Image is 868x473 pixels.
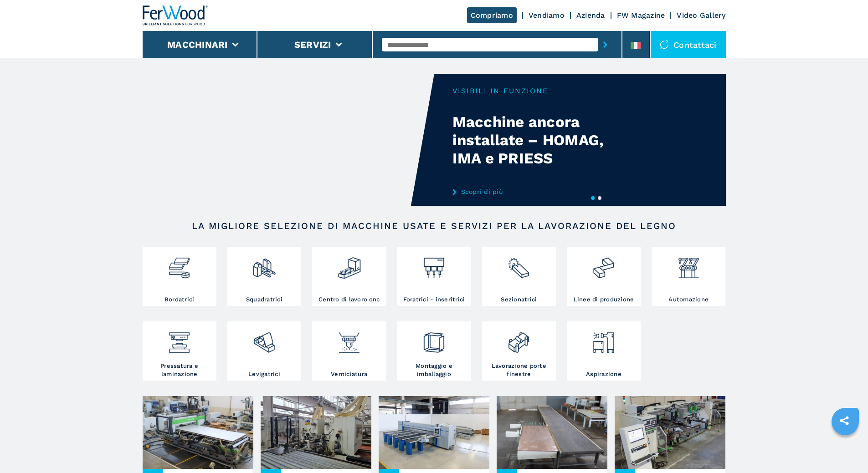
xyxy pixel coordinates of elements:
a: Lavorazione porte finestre [482,321,556,381]
a: Sezionatrici [482,247,556,306]
button: 2 [598,196,601,200]
h3: Bordatrici [164,295,195,304]
a: Montaggio e imballaggio [397,321,471,381]
a: Automazione [652,247,725,306]
img: squadratrici_2.png [252,249,276,280]
h3: Linee di produzione [574,295,634,304]
h3: Centro di lavoro cnc [318,295,380,304]
img: Nuovi arrivi [143,396,253,469]
h3: Squadratrici [246,295,282,304]
a: FW Magazine [617,11,665,20]
h3: Levigatrici [248,370,280,378]
img: levigatrici_2.png [252,324,276,355]
h3: Automazione [668,295,709,304]
img: centro_di_lavoro_cnc_2.png [337,249,361,280]
img: Promozioni [379,396,489,469]
img: linee_di_produzione_2.png [591,249,616,280]
img: Show room [615,396,725,469]
button: Macchinari [167,39,228,50]
img: Occasioni [497,396,607,469]
button: Servizi [294,39,331,50]
h3: Sezionatrici [501,295,537,304]
img: verniciatura_1.png [337,324,361,355]
button: 1 [591,196,595,200]
a: Squadratrici [227,247,301,306]
a: Bordatrici [143,247,216,306]
a: Foratrici - inseritrici [397,247,471,306]
img: lavorazione_porte_finestre_2.png [507,324,531,355]
a: Aspirazione [567,321,641,381]
a: Video Gallery [677,11,725,20]
img: sezionatrici_2.png [507,249,531,280]
a: sharethis [833,409,856,432]
video: Your browser does not support the video tag. [143,74,434,206]
img: foratrici_inseritrici_2.png [422,249,446,280]
h3: Aspirazione [586,370,621,378]
img: aspirazione_1.png [591,324,616,355]
a: Compriamo [467,7,517,23]
div: Contattaci [651,31,726,58]
h3: Verniciatura [331,370,367,378]
img: pressa-strettoia.png [167,324,191,355]
a: Linee di produzione [567,247,641,306]
h3: Pressatura e laminazione [145,362,214,378]
a: Scopri di più [452,188,631,195]
img: Contattaci [660,40,669,49]
img: bordatrici_1.png [167,249,191,280]
img: montaggio_imballaggio_2.png [422,324,446,355]
button: submit-button [598,34,612,55]
h2: LA MIGLIORE SELEZIONE DI MACCHINE USATE E SERVIZI PER LA LAVORAZIONE DEL LEGNO [172,220,697,231]
h3: Montaggio e imballaggio [399,362,468,378]
img: automazione.png [677,249,701,280]
a: Levigatrici [227,321,301,381]
h3: Lavorazione porte finestre [484,362,554,378]
a: Azienda [576,11,605,20]
a: Centro di lavoro cnc [312,247,386,306]
a: Vendiamo [529,11,565,20]
a: Verniciatura [312,321,386,381]
h3: Foratrici - inseritrici [403,295,465,304]
a: Pressatura e laminazione [143,321,216,381]
img: Visibili presso clienti [261,396,371,469]
img: Ferwood [143,5,208,25]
